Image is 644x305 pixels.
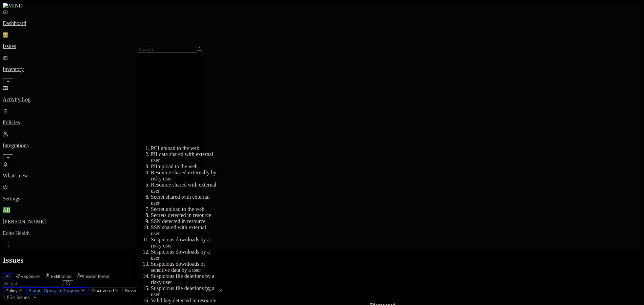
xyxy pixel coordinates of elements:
div: SSN detected in resource [151,218,216,224]
div: Suspicious file deletions by a risky user [151,273,216,285]
h2: Issues [3,256,641,265]
p: Policies [3,119,641,126]
a: Inventory [3,55,641,84]
span: Exfiltration [51,274,72,279]
span: Severity [125,288,141,293]
div: Resource shared externally by risky user [151,170,216,182]
div: SSN shared with external user [151,224,216,237]
div: Suspicious downloads of sensitive data by a user [151,261,216,273]
span: Insider threat [83,274,109,279]
div: Secret shared with external user [151,194,216,206]
div: Valid key detected in resource [151,298,216,304]
div: Suspicious file deletions by a user [151,285,216,298]
a: Integrations [3,131,641,160]
span: Policy [5,288,18,293]
p: Activity Log [3,96,641,103]
a: Issues [3,32,641,49]
input: Search [3,280,63,287]
span: Exposure [21,274,40,279]
a: What's new [3,161,641,179]
div: Resource shared with external user [151,182,216,194]
p: [PERSON_NAME] [3,219,641,225]
span: 1,854 Issues [3,295,29,300]
p: Issues [3,43,641,49]
p: Inventory [3,66,641,72]
input: Search [137,46,197,53]
a: Policies [3,108,641,126]
p: Dashboard [3,20,641,26]
div: PII data shared with external user [151,151,216,164]
span: AB [3,207,10,213]
div: Suspicious downloads by a user [151,249,216,261]
span: Status: Open, In Progress [28,288,80,293]
div: Secret upload to the web [151,206,216,212]
a: Dashboard [3,9,641,26]
div: PII upload to the web [151,164,216,170]
p: Integrations [3,143,641,149]
p: What's new [3,173,641,179]
span: Discovered [91,288,114,293]
span: All [5,274,11,279]
div: Suspicious downloads by a risky user [151,237,216,249]
p: Echo Health [3,230,641,236]
div: PCI upload to the web [151,145,216,151]
div: Secrets detected in resource [151,212,216,218]
a: Settings [3,184,641,202]
p: Settings [3,196,641,202]
img: MIND [3,3,23,9]
a: Activity Log [3,85,641,103]
a: MIND [3,3,641,9]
